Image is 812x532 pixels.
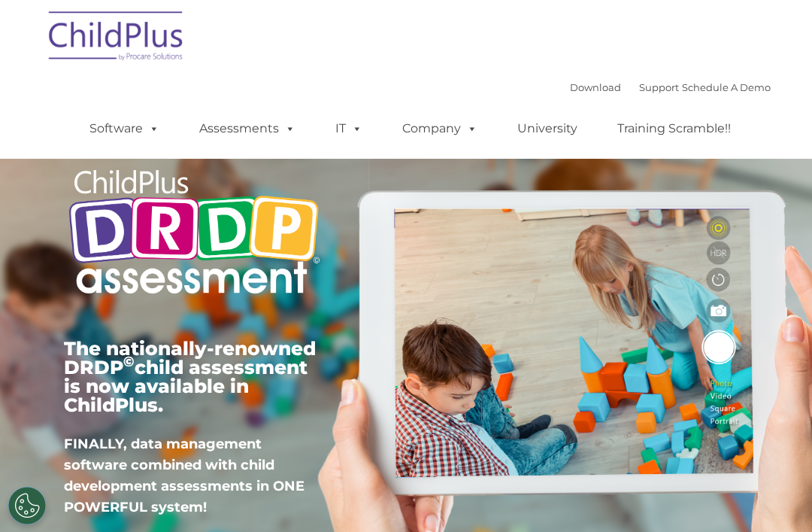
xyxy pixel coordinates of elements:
[570,81,621,93] a: Download
[64,436,304,515] span: FINALLY, data management software combined with child development assessments in ONE POWERFUL sys...
[570,81,771,93] font: |
[64,337,316,416] span: The nationally-renowned DRDP child assessment is now available in ChildPlus.
[502,114,592,144] a: University
[41,1,192,76] img: ChildPlus by Procare Solutions
[602,114,746,144] a: Training Scramble!!
[320,114,377,144] a: IT
[387,114,492,144] a: Company
[8,487,46,524] button: Cookies Settings
[123,353,135,370] sup: ©
[639,81,679,93] a: Support
[184,114,311,144] a: Assessments
[64,154,324,313] img: Copyright - DRDP Logo Light
[74,114,174,144] a: Software
[682,81,771,93] a: Schedule A Demo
